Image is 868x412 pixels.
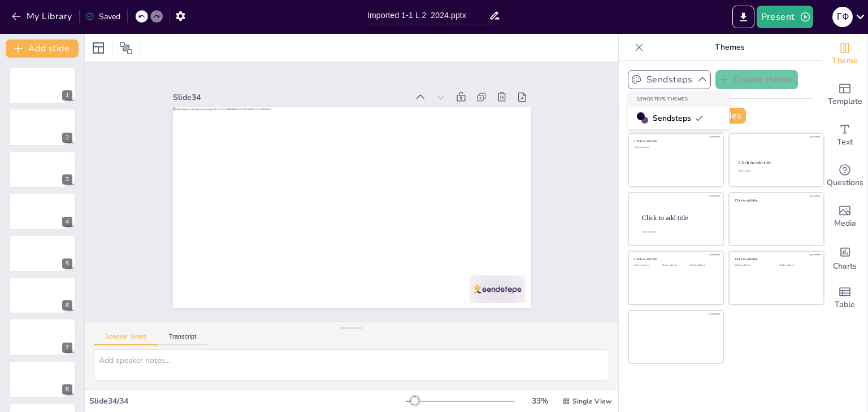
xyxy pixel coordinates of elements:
[822,278,867,318] div: Add a table
[715,70,798,89] button: Create theme
[642,213,714,221] div: Click to add title
[735,198,816,202] div: Click to add title
[690,264,715,267] div: Click to add text
[119,41,133,55] span: Position
[822,156,867,196] div: Get real-time input from your audience
[635,264,660,267] div: Click to add text
[9,151,76,188] div: 3
[738,170,813,173] div: Click to add text
[526,396,553,406] div: 33 %
[635,146,715,149] div: Click to add text
[833,260,857,273] span: Charts
[89,396,406,406] div: Slide 34 / 34
[662,264,688,267] div: Click to add text
[822,34,867,74] div: Change the overall theme
[635,257,715,261] div: Click to add title
[62,217,72,227] div: 4
[732,6,754,28] button: Export to PowerPoint
[9,361,76,398] div: 8
[822,196,867,237] div: Add images, graphics, shapes or video
[9,192,76,230] div: 4
[62,384,72,395] div: 8
[735,257,816,261] div: Click to add title
[779,264,815,267] div: Click to add text
[757,6,813,28] button: Present
[62,258,72,269] div: 5
[832,7,853,27] div: Г Ф
[628,70,711,89] button: Sendsteps
[735,264,771,267] div: Click to add text
[739,160,814,165] div: Click to add title
[94,333,158,345] button: Speaker Notes
[822,74,867,115] div: Add ready made slides
[62,133,72,143] div: 2
[648,34,811,61] p: Themes
[828,95,862,108] span: Template
[837,136,853,148] span: Text
[822,237,867,278] div: Add charts and graphs
[9,318,76,356] div: 7
[822,115,867,156] div: Add text boxes
[9,235,76,272] div: 5
[642,231,713,233] div: Click to add body
[832,6,853,28] button: Г Ф
[8,7,77,25] button: My Library
[62,300,72,310] div: 6
[832,55,858,67] span: Theme
[89,39,107,57] div: Layout
[835,299,855,311] span: Table
[628,91,730,107] div: Sendsteps Themes
[62,90,72,100] div: 1
[85,11,120,22] div: Saved
[9,277,76,314] div: 6
[827,177,863,189] span: Questions
[9,67,76,104] div: 1
[572,397,611,406] span: Single View
[62,343,72,353] div: 7
[158,333,208,345] button: Transcript
[9,108,76,146] div: 2
[653,113,704,124] span: Sendsteps
[401,82,528,291] div: Slide 34
[635,139,715,143] div: Click to add title
[6,40,79,58] button: Add slide
[367,7,489,24] input: Insert title
[834,217,856,230] span: Media
[62,174,72,185] div: 3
